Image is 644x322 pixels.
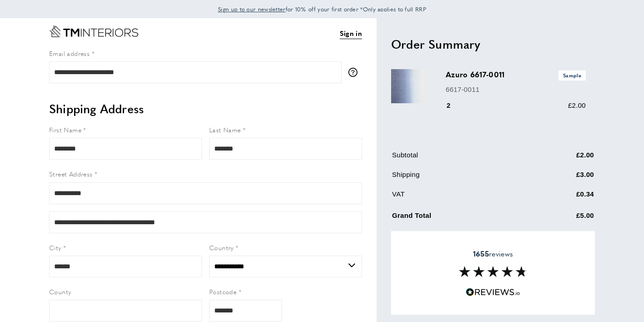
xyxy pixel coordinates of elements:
td: Shipping [392,169,530,187]
span: First Name [49,125,81,134]
span: Sample [558,70,586,80]
a: Sign up to our newsletter [218,5,286,14]
img: Azuro 6617-0011 [391,69,425,103]
span: £2.00 [568,101,586,109]
span: reviews [473,249,513,258]
span: City [49,243,61,252]
td: £0.34 [531,189,594,206]
td: £2.00 [531,150,594,167]
span: Postcode [209,287,236,296]
a: Go to Home page [49,25,138,37]
span: County [49,287,71,296]
img: Reviews section [459,266,527,277]
button: More information [348,68,362,77]
td: £5.00 [531,208,594,228]
span: Street Address [49,169,93,178]
span: Email address [49,49,90,58]
img: Reviews.io 5 stars [466,288,520,297]
td: £3.00 [531,169,594,187]
h2: Shipping Address [49,101,362,117]
span: Last Name [209,125,241,134]
td: Grand Total [392,208,530,228]
td: VAT [392,189,530,206]
span: for 10% off your first order *Only applies to full RRP [218,5,426,13]
strong: 1655 [473,248,489,259]
td: Subtotal [392,150,530,167]
h3: Azuro 6617-0011 [446,69,586,80]
p: 6617-0011 [446,84,586,95]
h2: Order Summary [391,36,595,52]
div: 2 [446,100,463,111]
a: Sign in [340,28,362,39]
span: Country [209,243,234,252]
